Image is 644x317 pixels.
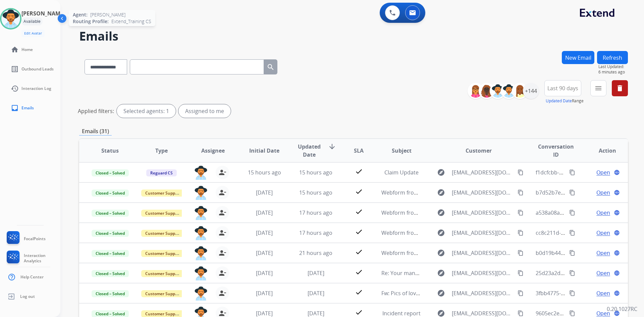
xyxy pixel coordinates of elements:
[194,166,208,180] img: agent-avatar
[194,186,208,200] img: agent-avatar
[518,310,524,316] mat-icon: content_copy
[518,270,524,276] mat-icon: content_copy
[355,268,363,276] mat-icon: check
[218,249,226,257] mat-icon: person_remove
[518,169,524,175] mat-icon: content_copy
[536,269,638,277] span: 25d23a2d-3a25-44b6-93ba-f5d76d2f7381
[218,269,226,277] mat-icon: person_remove
[21,105,34,111] span: Emails
[596,209,610,217] span: Open
[201,147,225,155] span: Assignee
[11,65,19,73] mat-icon: list_alt
[194,266,208,280] img: agent-avatar
[614,169,620,175] mat-icon: language
[1,9,20,28] img: avatar
[328,143,336,151] mat-icon: arrow_downward
[92,270,129,277] span: Closed – Solved
[569,230,575,236] mat-icon: content_copy
[569,169,575,175] mat-icon: content_copy
[437,249,445,257] mat-icon: explore
[299,189,332,196] span: 15 hours ago
[596,229,610,237] span: Open
[452,289,514,297] span: [EMAIL_ADDRESS][DOMAIN_NAME]
[141,230,185,237] span: Customer Support
[607,305,637,313] p: 0.20.1027RC
[141,290,185,297] span: Customer Support
[178,104,231,118] div: Assigned to me
[256,269,273,277] span: [DATE]
[354,147,364,155] span: SLA
[614,230,620,236] mat-icon: language
[5,251,60,266] a: Interaction Analytics
[24,253,60,264] span: Interaction Analytics
[296,143,323,159] span: Updated Date
[141,270,185,277] span: Customer Support
[597,51,628,64] button: Refresh
[299,209,332,216] span: 17 hours ago
[299,249,332,257] span: 21 hours ago
[92,250,129,257] span: Closed – Solved
[117,104,176,118] div: Selected agents: 1
[577,139,628,162] th: Action
[355,188,363,196] mat-icon: check
[141,210,185,217] span: Customer Support
[518,230,524,236] mat-icon: content_copy
[11,104,19,112] mat-icon: inbox
[518,210,524,216] mat-icon: content_copy
[614,290,620,296] mat-icon: language
[248,169,281,176] span: 15 hours ago
[381,229,533,236] span: Webform from [EMAIL_ADDRESS][DOMAIN_NAME] on [DATE]
[518,250,524,256] mat-icon: content_copy
[614,270,620,276] mat-icon: language
[218,189,226,197] mat-icon: person_remove
[381,209,533,216] span: Webform from [EMAIL_ADDRESS][DOMAIN_NAME] on [DATE]
[355,167,363,175] mat-icon: check
[596,249,610,257] span: Open
[562,51,594,64] button: New Email
[569,270,575,276] mat-icon: content_copy
[569,290,575,296] mat-icon: content_copy
[101,147,119,155] span: Status
[92,290,129,297] span: Closed – Solved
[355,288,363,296] mat-icon: check
[155,147,168,155] span: Type
[596,289,610,297] span: Open
[452,229,514,237] span: [EMAIL_ADDRESS][DOMAIN_NAME]
[569,250,575,256] mat-icon: content_copy
[78,107,114,115] p: Applied filters:
[536,209,640,216] span: a538a08a-d9ee-43ad-ad97-79ec89a1b069
[21,47,33,52] span: Home
[381,289,430,297] span: Fw: Pics of loveseat
[536,310,638,317] span: 9605ec2e-1161-4423-971b-bf6b4788e454
[256,229,273,236] span: [DATE]
[544,80,581,96] button: Last 90 days
[21,66,54,72] span: Outbound Leads
[92,169,129,176] span: Closed – Solved
[392,147,412,155] span: Subject
[381,269,513,277] span: Re: Your manufacturer's warranty may still be active
[536,189,637,196] span: b7d52b7e-8001-4d9c-a95e-cbf17cf609c5
[437,269,445,277] mat-icon: explore
[569,310,575,316] mat-icon: content_copy
[218,289,226,297] mat-icon: person_remove
[11,46,19,54] mat-icon: home
[256,209,273,216] span: [DATE]
[299,169,332,176] span: 15 hours ago
[382,310,421,317] span: Incident report
[569,210,575,216] mat-icon: content_copy
[452,209,514,217] span: [EMAIL_ADDRESS][DOMAIN_NAME]
[466,147,492,155] span: Customer
[437,168,445,176] mat-icon: explore
[452,269,514,277] span: [EMAIL_ADDRESS][DOMAIN_NAME]
[24,236,46,242] span: FocalPoints
[79,127,112,136] p: Emails (31)
[92,210,129,217] span: Closed – Solved
[21,17,43,25] div: Available
[594,84,602,92] mat-icon: menu
[452,189,514,197] span: [EMAIL_ADDRESS][DOMAIN_NAME]
[21,30,45,37] button: Edit Avatar
[598,69,628,75] span: 6 minutes ago
[92,230,129,237] span: Closed – Solved
[20,294,35,299] span: Log out
[546,98,584,104] span: Range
